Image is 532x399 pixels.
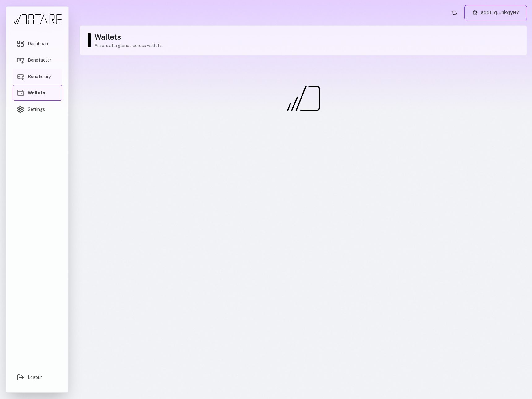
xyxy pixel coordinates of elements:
img: Lace logo [472,10,478,16]
span: Dashboard [28,41,49,47]
span: Settings [28,106,45,112]
img: Beneficiary [17,73,24,80]
img: Benefactor [17,56,24,64]
h1: Wallets [94,32,521,42]
button: Refresh account status [449,8,459,18]
img: Loading Logo [286,81,321,116]
span: Benefactor [28,57,51,63]
button: addr1q...nkqy97 [464,5,527,20]
span: Wallets [28,90,45,96]
p: Assets at a glance across wallets. [94,42,521,49]
img: Dotare Logo [13,14,62,25]
img: Wallets [17,89,24,97]
span: Logout [28,374,42,380]
span: Beneficiary [28,73,51,80]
